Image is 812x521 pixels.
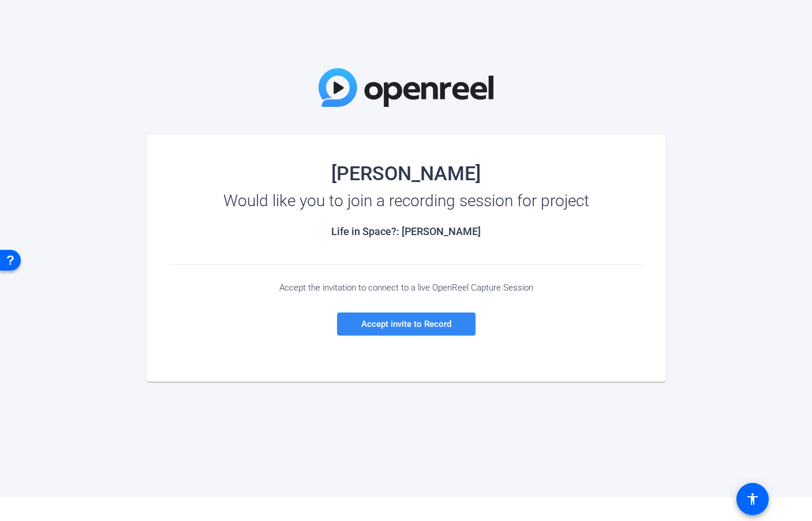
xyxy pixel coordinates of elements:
div: Accept the invitation to connect to a live OpenReel Capture Session [170,282,643,293]
div: [PERSON_NAME] [170,164,643,183]
img: OpenReel Logo [319,68,494,107]
div: Would like you to join a recording session for project [170,192,643,210]
span: Accept invite to Record [361,319,451,329]
mat-icon: accessibility [746,492,759,506]
h2: Life in Space?: [PERSON_NAME] [170,225,643,238]
a: Accept invite to Record [337,312,476,336]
